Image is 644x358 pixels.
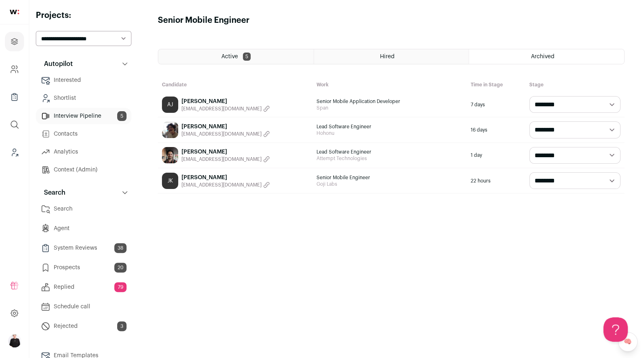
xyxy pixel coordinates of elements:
[162,147,178,163] img: 9c35bf2b4cb6dbd30da8c49b46cfd57abc4f9cd38a56414d57716841270edfe7.jpg
[181,182,270,188] button: [EMAIL_ADDRESS][DOMAIN_NAME]
[181,156,262,163] span: [EMAIL_ADDRESS][DOMAIN_NAME]
[181,105,270,112] button: [EMAIL_ADDRESS][DOMAIN_NAME]
[181,123,270,131] a: [PERSON_NAME]
[317,123,463,130] span: Lead Software Engineer
[36,279,131,295] a: Replied79
[36,126,131,142] a: Contacts
[5,32,24,51] a: Projects
[181,131,262,137] span: [EMAIL_ADDRESS][DOMAIN_NAME]
[36,162,131,178] a: Context (Admin)
[36,220,131,237] a: Agent
[114,282,127,292] span: 79
[36,318,131,334] a: Rejected3
[114,263,127,272] span: 20
[467,77,525,92] div: Time in Stage
[117,321,127,331] span: 3
[317,155,463,162] span: Attempt Technologies
[36,240,131,256] a: System Reviews38
[312,77,467,92] div: Work
[317,98,463,105] span: Senior Mobile Application Developer
[243,53,251,61] span: 5
[162,173,178,189] a: JK
[36,10,131,21] h2: Projects:
[467,168,525,193] div: 22 hours
[181,97,270,105] a: [PERSON_NAME]
[181,131,270,137] button: [EMAIL_ADDRESS][DOMAIN_NAME]
[162,122,178,138] img: 24616c43545dc2dcbf45309b46e7fea305b3d2e6dc676a6c411a4f750d6eef1f.jpg
[5,87,24,107] a: Company Lists
[162,97,178,113] a: AJ
[5,143,24,162] a: Leads (Backoffice)
[117,111,127,121] span: 5
[10,10,19,14] img: wellfound-shorthand-0d5821cbd27db2630d0214b213865d53afaa358527fdda9d0ea32b1df1b89c2c.svg
[603,317,628,342] iframe: Help Scout Beacon - Open
[317,174,463,181] span: Senior Mobile Engineer
[317,130,463,136] span: Hohonu
[36,56,131,72] button: Autopilot
[317,181,463,187] span: Goji Labs
[36,259,131,276] a: Prospects20
[317,149,463,155] span: Lead Software Engineer
[36,184,131,201] button: Search
[181,174,270,182] a: [PERSON_NAME]
[36,108,131,124] a: Interview Pipeline5
[317,105,463,111] span: Span
[36,90,131,106] a: Shortlist
[181,148,270,156] a: [PERSON_NAME]
[158,49,314,64] a: Active 5
[36,72,131,88] a: Interested
[114,243,127,253] span: 38
[181,105,262,112] span: [EMAIL_ADDRESS][DOMAIN_NAME]
[181,182,262,188] span: [EMAIL_ADDRESS][DOMAIN_NAME]
[221,54,238,59] span: Active
[39,59,73,69] p: Autopilot
[39,188,65,198] p: Search
[36,144,131,160] a: Analytics
[380,54,395,59] span: Hired
[314,49,469,64] a: Hired
[8,334,21,347] button: Open dropdown
[158,15,624,26] h1: Senior Mobile Engineer
[5,59,24,79] a: Company and ATS Settings
[467,92,525,117] div: 7 days
[467,143,525,168] div: 1 day
[36,201,131,217] a: Search
[158,77,312,92] div: Candidate
[525,77,624,92] div: Stage
[8,334,21,347] img: 9240684-medium_jpg
[618,332,637,351] a: 🧠
[181,156,270,163] button: [EMAIL_ADDRESS][DOMAIN_NAME]
[467,117,525,142] div: 16 days
[36,299,131,315] a: Schedule call
[531,54,554,59] span: Archived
